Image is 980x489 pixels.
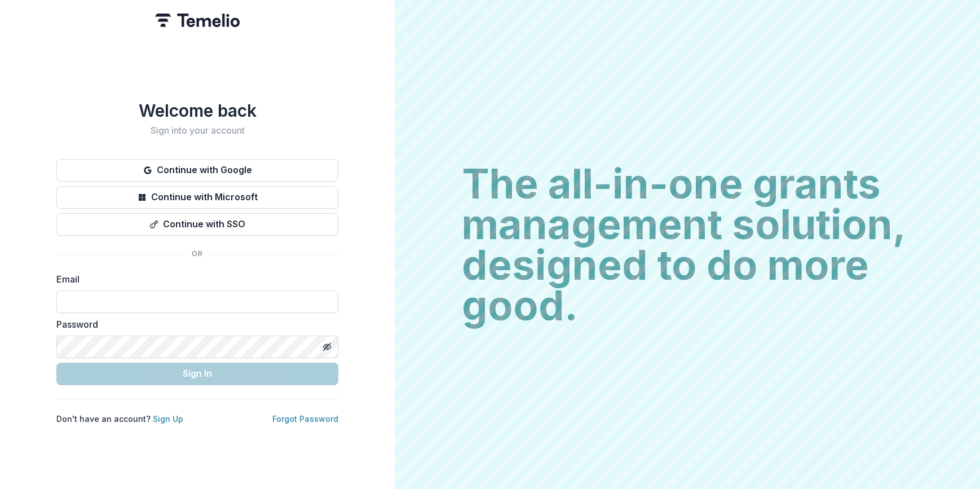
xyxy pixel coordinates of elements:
[56,363,338,385] button: Sign In
[56,125,338,136] h2: Sign into your account
[56,413,183,425] p: Don't have an account?
[155,14,240,27] img: Temelio
[318,338,336,356] button: Toggle password visibility
[56,186,338,209] button: Continue with Microsoft
[56,272,332,286] label: Email
[56,213,338,236] button: Continue with SSO
[56,100,338,121] h1: Welcome back
[153,414,183,424] a: Sign Up
[272,414,338,424] a: Forgot Password
[56,318,332,331] label: Password
[56,159,338,182] button: Continue with Google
